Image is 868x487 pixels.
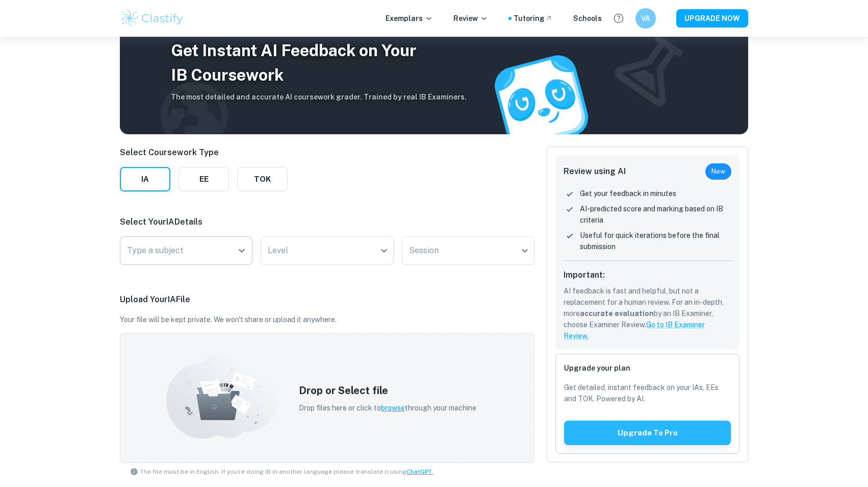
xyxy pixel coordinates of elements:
[120,8,185,29] img: Clastify logo
[676,9,748,28] button: UPGRADE NOW
[120,167,170,191] button: IA
[564,382,731,404] p: Get detailed, instant feedback on your IAs, EEs and TOK. Powered by AI.
[171,91,467,103] h6: The most detailed and accurate AI coursework grader. Trained by real IB Examiners.
[235,243,249,258] button: Open
[386,13,433,24] p: Exemplars
[453,13,488,24] p: Review
[120,294,534,306] p: Upload Your IA File
[564,269,731,281] h6: Important:
[237,167,288,191] button: TOK
[580,188,676,199] p: Get your feedback in minutes
[705,166,731,177] span: New
[120,16,748,134] img: AI Review Cover
[564,362,731,374] h6: Upgrade your plan
[406,468,433,475] a: ChatGPT.
[580,309,654,318] b: accurate evaluation
[635,8,656,29] button: VA
[299,383,476,398] h5: Drop or Select file
[573,13,602,24] a: Schools
[178,167,229,191] button: EE
[610,10,627,27] button: Help and Feedback
[564,421,731,445] button: Upgrade to pro
[120,314,534,325] p: Your file will be kept private. We won't share or upload it anywhere.
[120,147,288,159] p: Select Coursework Type
[381,404,405,412] span: browse
[299,402,476,413] p: Drop files here or click to through your machine
[580,230,731,252] p: Useful for quick iterations before the final submission
[564,285,731,342] p: AI feedback is fast and helpful, but not a replacement for a human review. For an in-depth, more ...
[120,216,534,228] p: Select Your IA Details
[171,38,467,87] h3: Get Instant AI Feedback on Your IB Coursework
[514,13,553,24] a: Tutoring
[640,13,652,24] h6: VA
[140,467,433,476] span: The file must be in English. If you're doing IB in another language please translate it using
[564,165,626,178] h6: Review using AI
[580,203,731,226] p: AI-predicted score and marking based on IB criteria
